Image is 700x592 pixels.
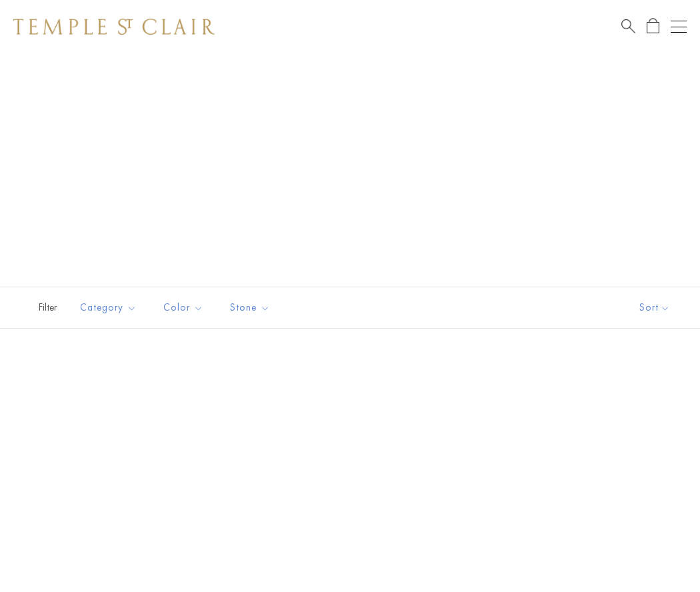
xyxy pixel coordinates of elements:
[671,19,687,35] button: Open navigation
[621,18,635,35] a: Search
[220,293,280,323] button: Stone
[157,299,213,316] span: Color
[153,293,213,323] button: Color
[609,287,700,328] button: Show sort by
[73,299,147,316] span: Category
[647,18,659,35] a: Open Shopping Bag
[70,293,147,323] button: Category
[13,19,215,35] img: Temple St. Clair
[223,299,280,316] span: Stone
